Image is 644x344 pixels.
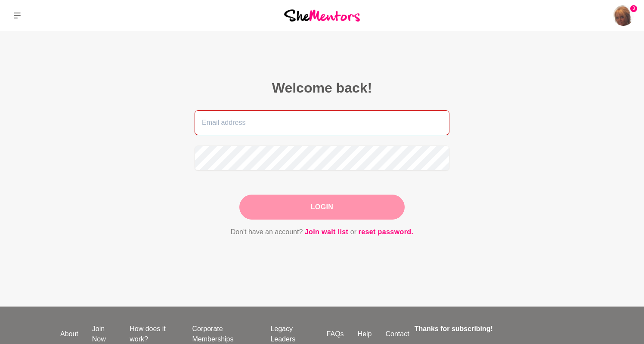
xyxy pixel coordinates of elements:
h4: Thanks for subscribing! [415,324,579,334]
input: Email address [195,110,449,135]
a: reset password. [359,226,414,238]
a: About [53,329,85,339]
h2: Welcome back! [195,79,449,96]
a: Help [351,329,379,339]
img: Kirsten Iosefo [613,5,634,26]
span: 3 [630,5,637,12]
a: Kirsten Iosefo3 [613,5,634,26]
p: Don't have an account? or [195,226,449,238]
a: FAQs [320,329,351,339]
a: Contact [379,329,416,339]
a: Join wait list [305,226,349,238]
img: She Mentors Logo [284,9,360,21]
